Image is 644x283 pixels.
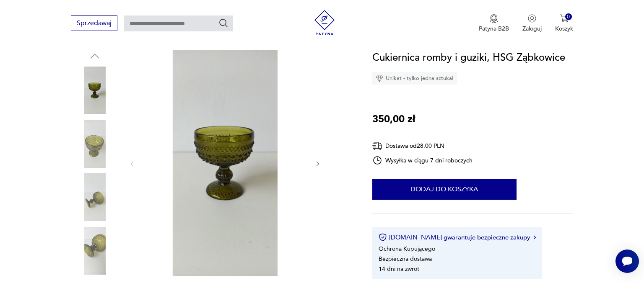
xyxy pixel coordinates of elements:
img: Zdjęcie produktu Cukiernica romby i guziki, HSG Ząbkowice [71,173,119,221]
div: Dostawa od 28,00 PLN [372,141,473,151]
div: 0 [565,13,572,21]
div: Unikat - tylko jedna sztuka! [372,72,457,85]
li: Bezpieczna dostawa [379,255,432,263]
img: Zdjęcie produktu Cukiernica romby i guziki, HSG Ząbkowice [71,120,119,168]
img: Zdjęcie produktu Cukiernica romby i guziki, HSG Ząbkowice [144,50,306,276]
button: 0Koszyk [555,14,573,33]
img: Patyna - sklep z meblami i dekoracjami vintage [312,10,337,35]
h1: Cukiernica romby i guziki, HSG Ząbkowice [372,50,565,66]
p: Patyna B2B [479,25,509,33]
button: Szukaj [218,18,229,28]
button: Sprzedawaj [71,15,117,31]
button: Dodaj do koszyka [372,179,517,200]
p: 350,00 zł [372,111,415,127]
img: Ikona medalu [490,14,498,23]
img: Ikona strzałki w prawo [533,235,536,239]
img: Ikona certyfikatu [379,233,387,242]
button: Patyna B2B [479,14,509,33]
a: Sprzedawaj [71,21,117,27]
img: Ikonka użytkownika [528,14,536,23]
img: Ikona diamentu [376,75,383,82]
img: Ikona dostawy [372,141,382,151]
li: Ochrona Kupującego [379,245,435,253]
a: Ikona medaluPatyna B2B [479,14,509,33]
p: Koszyk [555,25,573,33]
div: Wysyłka w ciągu 7 dni roboczych [372,155,473,165]
li: 14 dni na zwrot [379,265,419,273]
p: Zaloguj [522,25,542,33]
iframe: Smartsupp widget button [615,250,639,273]
img: Zdjęcie produktu Cukiernica romby i guziki, HSG Ząbkowice [71,227,119,275]
img: Zdjęcie produktu Cukiernica romby i guziki, HSG Ząbkowice [71,67,119,114]
button: Zaloguj [522,14,542,33]
img: Ikona koszyka [560,14,569,23]
button: [DOMAIN_NAME] gwarantuje bezpieczne zakupy [379,233,536,242]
